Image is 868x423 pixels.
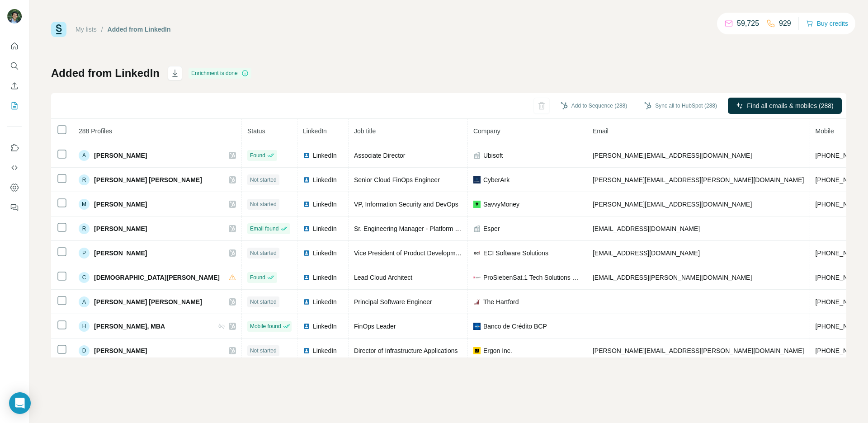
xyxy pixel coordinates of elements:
span: LinkedIn [313,322,337,331]
span: Find all emails & mobiles (288) [747,101,833,110]
div: H [79,321,90,332]
span: SavvyMoney [483,200,519,209]
span: [PERSON_NAME][EMAIL_ADDRESS][DOMAIN_NAME] [593,201,752,208]
span: Associate Director [354,152,406,159]
button: Add to Sequence (288) [554,99,633,113]
button: Quick start [7,38,22,54]
span: Found [250,273,265,282]
p: 929 [779,18,791,29]
span: LinkedIn [313,297,337,306]
span: [PERSON_NAME][EMAIL_ADDRESS][DOMAIN_NAME] [593,152,752,159]
span: ProSiebenSat.1 Tech Solutions GmbH [483,273,581,282]
span: Status [247,127,265,135]
img: LinkedIn logo [303,298,310,305]
span: [PERSON_NAME] [94,151,147,160]
span: Mobile [816,127,834,135]
div: A [79,296,90,307]
span: [PERSON_NAME] [94,224,147,233]
img: company-logo [473,201,481,208]
div: D [79,345,90,356]
div: Open Intercom Messenger [9,392,31,414]
img: LinkedIn logo [303,176,310,183]
div: Added from LinkedIn [108,25,171,34]
span: Email found [250,225,278,233]
button: Search [7,58,22,74]
span: LinkedIn [313,346,337,355]
img: LinkedIn logo [303,274,310,281]
span: [PERSON_NAME][EMAIL_ADDRESS][PERSON_NAME][DOMAIN_NAME] [593,176,804,183]
span: [PERSON_NAME], MBA [94,322,165,331]
img: LinkedIn logo [303,249,310,257]
span: [PERSON_NAME][EMAIL_ADDRESS][PERSON_NAME][DOMAIN_NAME] [593,347,804,354]
button: Use Surfe on LinkedIn [7,140,22,156]
span: LinkedIn [313,249,337,258]
span: Ubisoft [483,151,503,160]
span: Not started [250,249,277,257]
span: Banco de Crédito BCP [483,322,547,331]
h1: Added from LinkedIn [51,66,160,80]
button: Dashboard [7,179,22,196]
span: [PERSON_NAME] [94,346,147,355]
span: LinkedIn [303,127,327,135]
span: Email [593,127,609,135]
span: Company [473,127,500,135]
span: [PERSON_NAME] [94,200,147,209]
p: 59,725 [737,18,759,29]
span: Not started [250,347,277,355]
span: The Hartford [483,297,519,306]
div: P [79,248,90,258]
span: Found [250,151,265,160]
span: Senior Cloud FinOps Engineer [354,176,440,183]
button: Use Surfe API [7,160,22,176]
a: My lists [75,26,97,33]
span: Principal Software Engineer [354,298,432,305]
button: Feedback [7,199,22,216]
span: Mobile found [250,322,281,330]
span: [PERSON_NAME] [94,249,147,258]
span: FinOps Leader [354,323,396,330]
span: Not started [250,298,277,306]
div: R [79,174,90,185]
span: Not started [250,176,277,184]
span: LinkedIn [313,273,337,282]
img: company-logo [473,298,481,305]
button: Enrich CSV [7,78,22,94]
span: Ergon Inc. [483,346,512,355]
span: LinkedIn [313,200,337,209]
span: Not started [250,200,277,208]
span: LinkedIn [313,175,337,184]
img: LinkedIn logo [303,201,310,208]
span: Esper [483,224,500,233]
img: company-logo [473,274,481,281]
span: Vice President of Product Development [354,249,464,257]
div: M [79,199,90,210]
span: Sr. Engineering Manager - Platform SRE & DevSecOps [354,225,509,232]
img: Surfe Logo [51,22,66,37]
span: LinkedIn [313,224,337,233]
span: [PERSON_NAME] [PERSON_NAME] [94,175,202,184]
div: Enrichment is done [189,68,251,79]
span: [EMAIL_ADDRESS][DOMAIN_NAME] [593,225,700,232]
div: A [79,150,90,161]
button: Buy credits [806,17,848,30]
img: company-logo [473,347,481,354]
span: [EMAIL_ADDRESS][PERSON_NAME][DOMAIN_NAME] [593,274,752,281]
span: 288 Profiles [79,127,112,135]
span: [PERSON_NAME] [PERSON_NAME] [94,297,202,306]
span: CyberArk [483,175,509,184]
button: My lists [7,98,22,114]
img: company-logo [473,323,481,330]
img: LinkedIn logo [303,152,310,159]
span: Job title [354,127,376,135]
img: Avatar [7,9,22,23]
img: LinkedIn logo [303,323,310,330]
button: Find all emails & mobiles (288) [728,98,842,114]
span: VP, Information Security and DevOps [354,201,458,208]
img: LinkedIn logo [303,225,310,232]
img: LinkedIn logo [303,347,310,354]
div: R [79,223,90,234]
span: LinkedIn [313,151,337,160]
span: ECI Software Solutions [483,249,548,258]
li: / [101,25,103,34]
span: [DEMOGRAPHIC_DATA][PERSON_NAME] [94,273,220,282]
